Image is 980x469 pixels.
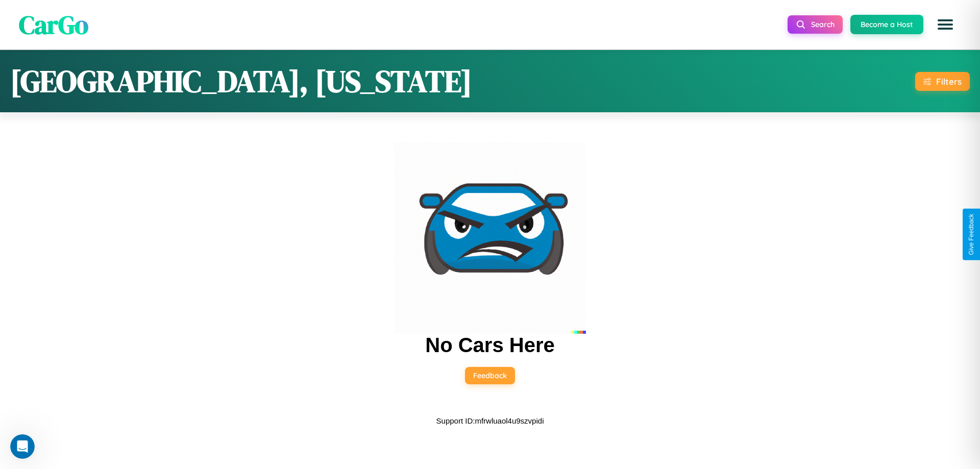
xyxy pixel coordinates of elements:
iframe: Intercom live chat [10,434,35,459]
span: Search [811,20,835,29]
span: CarGo [19,7,88,42]
p: Support ID: mfrwluaol4u9szvpidi [436,414,544,428]
button: Feedback [465,367,515,384]
button: Filters [915,72,970,91]
img: car [394,142,586,334]
button: Open menu [931,10,960,39]
h2: No Cars Here [425,334,554,357]
div: Filters [936,76,962,87]
h1: [GEOGRAPHIC_DATA], [US_STATE] [10,60,472,102]
button: Search [788,15,843,34]
div: Give Feedback [968,214,975,255]
button: Become a Host [850,15,923,34]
